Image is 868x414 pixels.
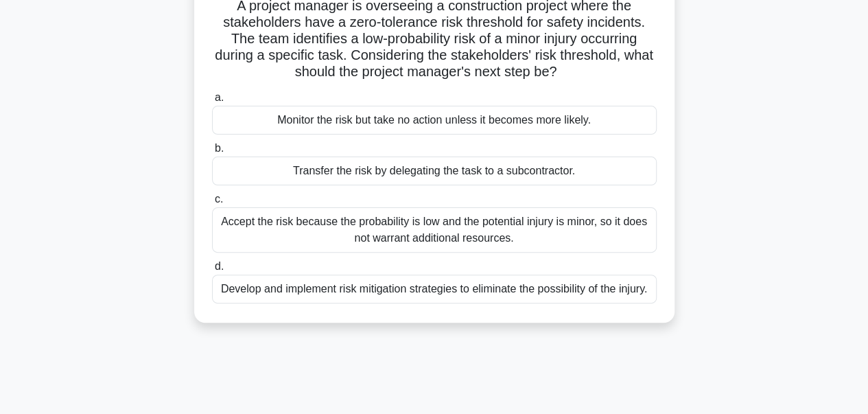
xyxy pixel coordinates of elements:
span: d. [215,260,224,272]
div: Accept the risk because the probability is low and the potential injury is minor, so it does not ... [212,207,657,253]
span: b. [215,142,224,154]
div: Develop and implement risk mitigation strategies to eliminate the possibility of the injury. [212,275,657,303]
div: Transfer the risk by delegating the task to a subcontractor. [212,157,657,185]
span: a. [215,91,224,103]
div: Monitor the risk but take no action unless it becomes more likely. [212,106,657,135]
span: c. [215,193,223,205]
